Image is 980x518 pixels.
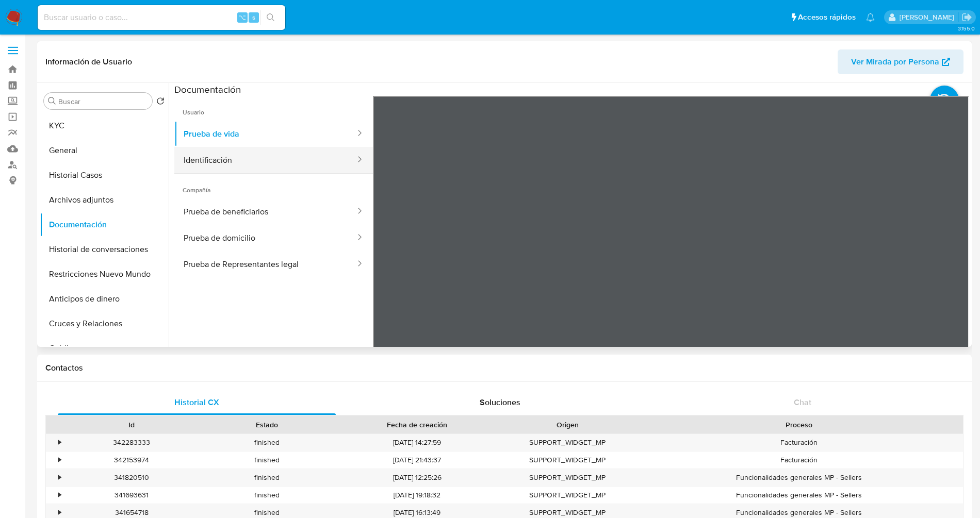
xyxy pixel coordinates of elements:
button: Buscar [48,97,56,105]
div: 342153974 [64,452,199,469]
div: Origen [507,420,628,430]
span: ⌥ [238,12,246,22]
button: Restricciones Nuevo Mundo [40,262,169,287]
button: search-icon [260,10,281,25]
div: • [58,438,61,447]
button: Volver al orden por defecto [156,97,165,108]
div: Funcionalidades generales MP - Sellers [635,469,963,486]
div: finished [199,434,334,451]
input: Buscar usuario o caso... [38,11,285,24]
a: Salir [961,12,972,23]
div: • [58,490,61,500]
div: • [58,508,61,517]
div: [DATE] 19:18:32 [334,487,500,504]
div: Fecha de creación [341,420,493,430]
div: • [58,473,61,482]
div: [DATE] 14:27:59 [334,434,500,451]
div: • [58,455,61,465]
span: Ver Mirada por Persona [851,49,939,74]
div: finished [199,469,334,486]
div: finished [199,452,334,469]
div: Facturación [635,434,963,451]
div: Id [71,420,192,430]
div: Facturación [635,452,963,469]
button: Documentación [40,212,169,237]
button: Historial Casos [40,163,169,188]
button: KYC [40,113,169,138]
input: Buscar [58,97,148,106]
button: Historial de conversaciones [40,237,169,262]
button: Ver Mirada por Persona [838,49,963,74]
div: SUPPORT_WIDGET_MP [500,487,635,504]
div: SUPPORT_WIDGET_MP [500,452,635,469]
button: Cruces y Relaciones [40,311,169,336]
h1: Contactos [45,363,963,373]
button: Archivos adjuntos [40,188,169,212]
div: Funcionalidades generales MP - Sellers [635,487,963,504]
div: [DATE] 12:25:26 [334,469,500,486]
div: finished [199,487,334,504]
button: Créditos [40,336,169,361]
a: Notificaciones [866,13,875,22]
span: Accesos rápidos [798,12,856,23]
div: Proceso [642,420,956,430]
div: 342283333 [64,434,199,451]
span: s [252,12,255,22]
span: Soluciones [480,396,520,408]
div: [DATE] 21:43:37 [334,452,500,469]
div: 341820510 [64,469,199,486]
h1: Información de Usuario [45,57,132,67]
button: General [40,138,169,163]
div: SUPPORT_WIDGET_MP [500,469,635,486]
span: Historial CX [174,396,219,408]
div: 341693631 [64,487,199,504]
button: Anticipos de dinero [40,287,169,311]
div: SUPPORT_WIDGET_MP [500,434,635,451]
span: Chat [794,396,811,408]
div: Estado [206,420,327,430]
p: jessica.fukman@mercadolibre.com [900,12,958,22]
